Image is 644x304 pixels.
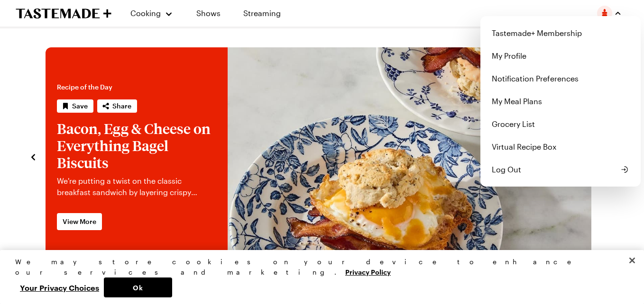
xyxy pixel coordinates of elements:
[486,135,635,158] a: Virtual Recipe Box
[597,6,622,21] button: Profile picture
[486,67,635,90] a: Notification Preferences
[480,16,641,187] div: Profile picture
[486,90,635,113] a: My Meal Plans
[486,45,635,67] a: My Profile
[104,277,172,297] button: Ok
[492,164,521,175] span: Log Out
[15,277,104,297] button: Your Privacy Choices
[486,113,635,135] a: Grocery List
[345,267,391,276] a: More information about your privacy, opens in a new tab
[622,250,643,271] button: Close
[597,6,612,21] img: Profile picture
[15,257,621,277] div: We may store cookies on your device to enhance our services and marketing.
[486,22,635,45] a: Tastemade+ Membership
[15,257,621,297] div: Privacy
